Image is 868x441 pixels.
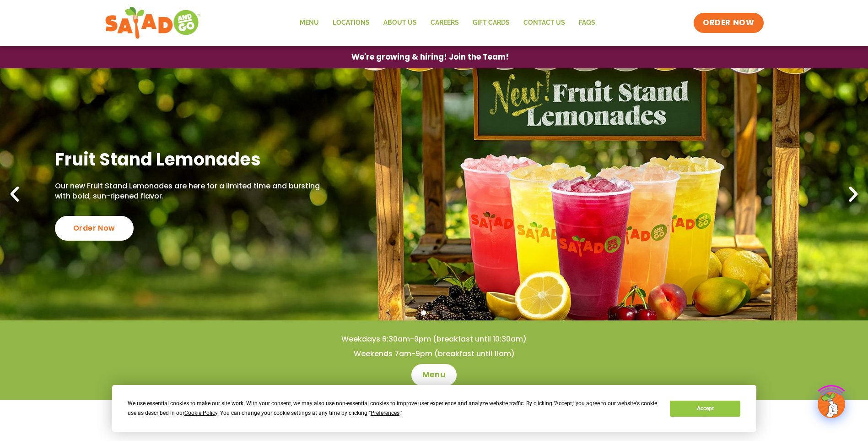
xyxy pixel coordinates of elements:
div: Next slide [843,184,863,204]
a: We're growing & hiring! Join the Team! [338,46,523,68]
a: Careers [424,12,466,33]
a: Menu [293,12,326,33]
h4: Weekends 7am-9pm (breakfast until 11am) [18,349,850,359]
img: new-SAG-logo-768×292 [105,5,201,41]
div: Cookie Consent Prompt [112,385,756,432]
div: Order Now [55,216,134,241]
a: Locations [326,12,377,33]
button: Accept [670,401,740,417]
a: About Us [377,12,424,33]
span: Menu [422,369,446,380]
div: Previous slide [5,184,25,204]
div: We use essential cookies to make our site work. With your consent, we may also use non-essential ... [128,399,659,418]
h2: Fruit Stand Lemonades [55,148,323,171]
nav: Menu [293,12,602,33]
a: Contact Us [517,12,572,33]
span: Go to slide 3 [442,310,447,315]
a: FAQs [572,12,602,33]
a: GIFT CARDS [466,12,517,33]
span: Cookie Policy [184,410,217,416]
h4: Weekdays 6:30am-9pm (breakfast until 10:30am) [18,334,850,344]
span: We're growing & hiring! Join the Team! [351,53,509,61]
span: Preferences [371,410,399,416]
span: ORDER NOW [703,17,754,28]
a: Menu [411,364,457,386]
p: Our new Fruit Stand Lemonades are here for a limited time and bursting with bold, sun-ripened fla... [55,181,323,202]
span: Go to slide 2 [431,310,437,315]
span: Go to slide 1 [421,310,426,315]
a: ORDER NOW [694,13,763,33]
